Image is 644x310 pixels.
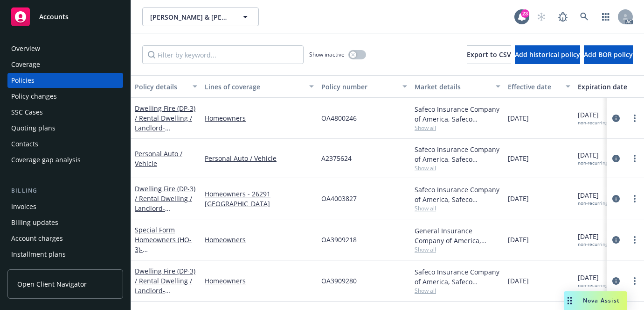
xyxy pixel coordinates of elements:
[415,204,500,212] span: Show all
[150,12,231,22] span: [PERSON_NAME] & [PERSON_NAME]
[39,13,69,21] span: Accounts
[7,57,123,72] a: Coverage
[578,190,608,206] span: [DATE]
[135,104,195,142] a: Dwelling Fire (DP-3) / Rental Dwelling / Landlord
[205,153,314,163] a: Personal Auto / Vehicle
[205,189,314,209] a: Homeowners - 26291 [GEOGRAPHIC_DATA]
[135,82,187,92] div: Policy details
[321,113,357,123] span: OA4800246
[415,144,500,164] div: Safeco Insurance Company of America, Safeco Insurance (Liberty Mutual)
[578,231,608,247] span: [DATE]
[7,137,123,151] a: Contacts
[131,75,201,98] button: Policy details
[532,7,551,26] a: Start snowing
[321,82,397,92] div: Policy number
[467,50,511,59] span: Export to CSV
[7,199,123,214] a: Invoices
[7,247,123,262] a: Installment plans
[415,164,500,172] span: Show all
[508,235,529,245] span: [DATE]
[415,82,490,92] div: Market details
[508,153,529,163] span: [DATE]
[578,160,608,166] div: non-recurring
[11,57,40,72] div: Coverage
[321,276,357,286] span: OA3909280
[135,267,195,305] a: Dwelling Fire (DP-3) / Rental Dwelling / Landlord
[578,200,608,206] div: non-recurring
[7,186,123,195] div: Billing
[415,104,500,124] div: Safeco Insurance Company of America, Safeco Insurance (Liberty Mutual)
[321,153,352,163] span: A2375624
[415,267,500,287] div: Safeco Insurance Company of America, Safeco Insurance (Liberty Mutual)
[11,137,38,151] div: Contacts
[7,41,123,56] a: Overview
[578,110,608,126] span: [DATE]
[415,185,500,204] div: Safeco Insurance Company of America, Safeco Insurance (Liberty Mutual)
[629,234,640,245] a: more
[11,199,36,214] div: Invoices
[17,279,87,289] span: Open Client Navigator
[578,282,608,288] div: non-recurring
[610,153,622,164] a: circleInformation
[7,215,123,230] a: Billing updates
[7,231,123,246] a: Account charges
[554,7,572,26] a: Report a Bug
[564,291,575,310] div: Drag to move
[578,120,608,126] div: non-recurring
[564,291,627,310] button: Nova Assist
[135,225,194,264] a: Special Form Homeowners (HO-3)
[201,75,318,98] button: Lines of coverage
[142,7,259,26] button: [PERSON_NAME] & [PERSON_NAME]
[508,82,560,92] div: Effective date
[610,193,622,204] a: circleInformation
[7,89,123,104] a: Policy changes
[309,50,345,58] span: Show inactive
[508,276,529,286] span: [DATE]
[411,75,504,98] button: Market details
[7,4,123,30] a: Accounts
[596,7,615,26] a: Switch app
[7,152,123,167] a: Coverage gap analysis
[11,89,57,104] div: Policy changes
[508,113,529,123] span: [DATE]
[205,235,314,245] a: Homeowners
[318,75,411,98] button: Policy number
[135,123,194,142] span: - [STREET_ADDRESS]
[11,215,58,230] div: Billing updates
[575,7,594,26] a: Search
[584,50,633,59] span: Add BOR policy
[515,50,580,59] span: Add historical policy
[415,226,500,245] div: General Insurance Company of America, Safeco Insurance
[135,184,195,223] a: Dwelling Fire (DP-3) / Rental Dwelling / Landlord
[415,287,500,295] span: Show all
[11,105,43,120] div: SSC Cases
[11,231,63,246] div: Account charges
[584,45,633,64] button: Add BOR policy
[415,245,500,253] span: Show all
[11,41,40,56] div: Overview
[583,296,620,304] span: Nova Assist
[11,121,55,136] div: Quoting plans
[142,45,304,64] input: Filter by keyword...
[205,276,314,286] a: Homeowners
[205,82,304,92] div: Lines of coverage
[205,113,314,123] a: Homeowners
[415,124,500,132] span: Show all
[11,247,66,262] div: Installment plans
[515,45,580,64] button: Add historical policy
[504,75,574,98] button: Effective date
[467,45,511,64] button: Export to CSV
[629,153,640,164] a: more
[629,193,640,204] a: more
[610,234,622,245] a: circleInformation
[629,113,640,124] a: more
[7,73,123,88] a: Policies
[521,9,529,18] div: 23
[321,235,357,245] span: OA3909218
[578,82,639,92] div: Expiration date
[7,121,123,136] a: Quoting plans
[135,204,194,223] span: - [STREET_ADDRESS]
[11,73,35,88] div: Policies
[135,149,182,168] a: Personal Auto / Vehicle
[7,105,123,120] a: SSC Cases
